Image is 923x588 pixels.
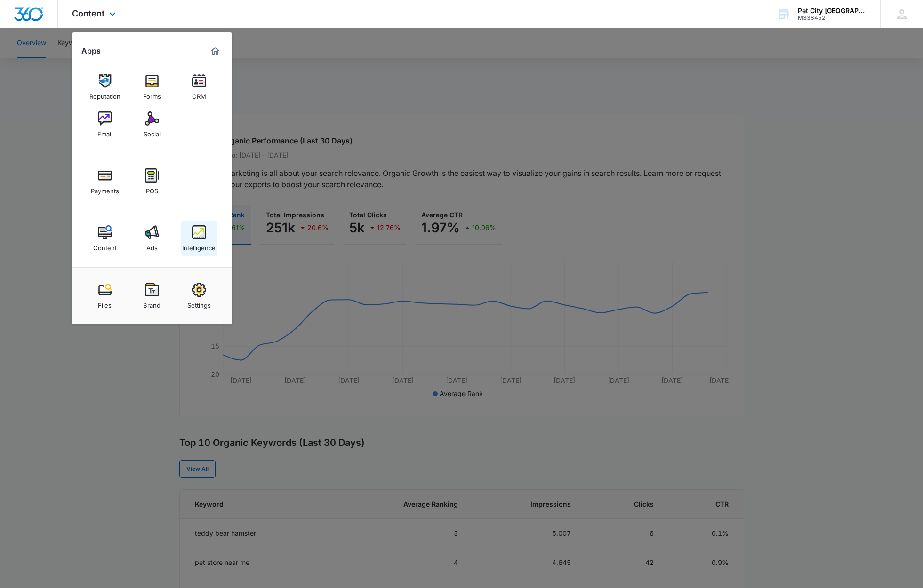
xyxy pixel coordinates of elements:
div: Forms [143,88,161,100]
a: CRM [181,69,217,105]
a: Ads [134,221,170,256]
div: Email [97,126,112,138]
span: Content [72,8,104,18]
div: Intelligence [182,239,216,252]
div: Ads [146,239,158,252]
div: CRM [192,88,206,100]
div: Files [98,297,112,309]
a: Brand [134,278,170,314]
a: Payments [87,164,123,199]
a: Content [87,221,123,256]
div: account name [798,7,867,15]
a: Reputation [87,69,123,105]
a: Settings [181,278,217,314]
a: Email [87,107,123,143]
div: Social [144,126,161,138]
div: POS [146,183,158,195]
a: Forms [134,69,170,105]
div: Content [93,239,117,252]
div: Brand [143,297,161,309]
a: Marketing 360® Dashboard [208,44,223,59]
h2: Apps [81,47,101,56]
a: Social [134,107,170,143]
a: Files [87,278,123,314]
div: account id [798,15,867,21]
div: Payments [91,183,119,195]
a: POS [134,164,170,199]
div: Reputation [89,88,120,100]
div: Settings [187,297,211,309]
a: Intelligence [181,221,217,256]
